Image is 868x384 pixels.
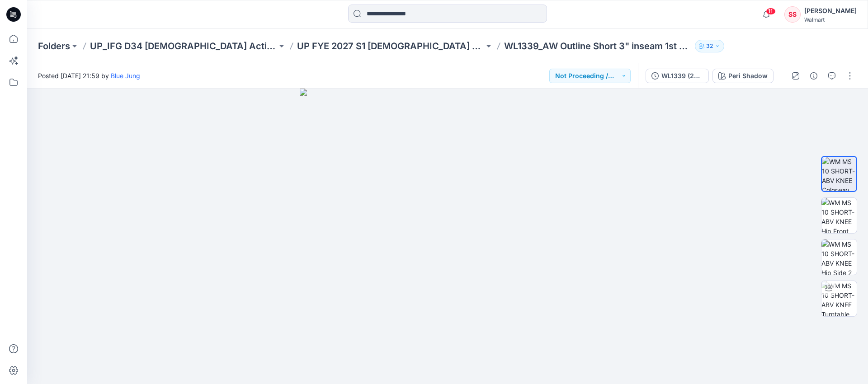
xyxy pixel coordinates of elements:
span: 11 [766,8,776,15]
div: SS [784,6,801,23]
div: [PERSON_NAME] [804,5,857,16]
a: UP FYE 2027 S1 [DEMOGRAPHIC_DATA] ACTIVE IFG [297,40,484,52]
a: Folders [38,40,70,52]
p: WL1339_AW Outline Short 3" inseam 1st proto [504,40,691,52]
button: Details [807,69,821,83]
a: Blue Jung [111,72,140,80]
button: WL1339 (2024.2 VS) [646,69,709,83]
span: Posted [DATE] 21:59 by [38,71,140,80]
button: Peri Shadow [712,69,774,83]
img: eyJhbGciOiJIUzI1NiIsImtpZCI6IjAiLCJzbHQiOiJzZXMiLCJ0eXAiOiJKV1QifQ.eyJkYXRhIjp7InR5cGUiOiJzdG9yYW... [300,89,595,384]
img: WM MS 10 SHORT-ABV KNEE Hip Front [821,198,857,233]
button: 32 [695,40,724,52]
div: Peri Shadow [728,71,768,81]
img: WM MS 10 SHORT-ABV KNEE Hip Side 2 [821,239,857,275]
img: WM MS 10 SHORT-ABV KNEE Turntable with Avatar [821,281,857,316]
div: WL1339 (2024.2 VS) [661,71,703,81]
div: Walmart [804,16,857,23]
a: UP_IFG D34 [DEMOGRAPHIC_DATA] Active [90,40,277,52]
p: 32 [706,41,713,51]
img: WM MS 10 SHORT-ABV KNEE Colorway wo Avatar [822,157,856,191]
